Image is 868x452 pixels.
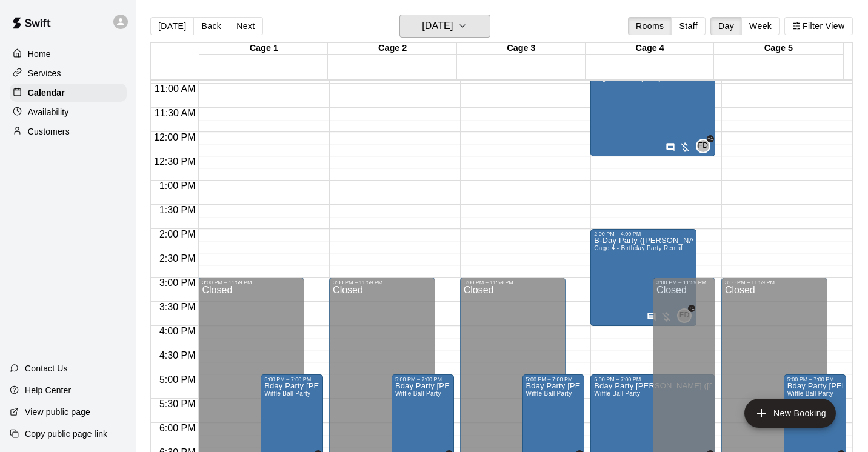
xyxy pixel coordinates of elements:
[193,17,229,35] button: Back
[744,399,836,428] button: add
[586,43,714,55] div: Cage 4
[156,253,199,264] span: 2:30 PM
[229,17,262,35] button: Next
[688,305,695,312] span: +1
[25,362,68,374] p: Contact Us
[787,376,843,382] div: 5:00 PM – 7:00 PM
[328,43,456,55] div: Cage 2
[682,308,692,323] span: Front Desk & 1 other
[395,376,450,382] div: 5:00 PM – 7:00 PM
[457,43,586,55] div: Cage 3
[590,59,715,156] div: 10:30 AM – 12:30 PM: Bday Party Conor Napier (8yo)
[152,108,199,118] span: 11:30 AM
[10,84,127,102] a: Calendar
[741,17,780,35] button: Week
[526,376,581,382] div: 5:00 PM – 7:00 PM
[28,106,69,118] p: Availability
[199,43,328,55] div: Cage 1
[25,428,107,440] p: Copy public page link
[464,279,563,285] div: 3:00 PM – 11:59 PM
[10,122,127,141] a: Customers
[28,48,51,60] p: Home
[725,279,824,285] div: 3:00 PM – 11:59 PM
[152,84,199,94] span: 11:00 AM
[784,17,852,35] button: Filter View
[264,376,319,382] div: 5:00 PM – 7:00 PM
[150,17,194,35] button: [DATE]
[590,229,696,326] div: 2:00 PM – 4:00 PM: B-Day Party (Danny 8yo)
[710,17,742,35] button: Day
[156,229,199,239] span: 2:00 PM
[156,302,199,312] span: 3:30 PM
[698,140,709,152] span: FD
[202,279,301,285] div: 3:00 PM – 11:59 PM
[10,64,127,82] a: Services
[10,45,127,63] a: Home
[647,312,656,322] svg: Has notes
[333,279,432,285] div: 3:00 PM – 11:59 PM
[399,15,490,38] button: [DATE]
[156,350,199,361] span: 4:30 PM
[151,132,198,142] span: 12:00 PM
[701,139,710,153] span: Front Desk & 1 other
[156,181,199,191] span: 1:00 PM
[526,390,572,397] span: Wiffle Ball Party
[25,384,71,396] p: Help Center
[156,374,199,385] span: 5:00 PM
[594,390,640,397] span: Wiffle Ball Party
[594,231,693,237] div: 2:00 PM – 4:00 PM
[395,390,441,397] span: Wiffle Ball Party
[594,376,712,382] div: 5:00 PM – 7:00 PM
[422,18,453,35] h6: [DATE]
[696,139,710,153] div: Front Desk
[156,278,199,288] span: 3:00 PM
[10,103,127,121] a: Availability
[707,135,714,142] span: +1
[628,17,672,35] button: Rooms
[656,279,712,285] div: 3:00 PM – 11:59 PM
[156,326,199,336] span: 4:00 PM
[28,125,70,138] p: Customers
[28,67,61,79] p: Services
[714,43,843,55] div: Cage 5
[666,142,675,152] svg: Has notes
[156,423,199,433] span: 6:00 PM
[264,390,310,397] span: Wiffle Ball Party
[156,205,199,215] span: 1:30 PM
[28,87,65,99] p: Calendar
[671,17,706,35] button: Staff
[25,406,90,418] p: View public page
[156,399,199,409] span: 5:30 PM
[594,245,683,251] span: Cage 4 - Birthday Party Rental
[151,156,198,167] span: 12:30 PM
[787,390,833,397] span: Wiffle Ball Party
